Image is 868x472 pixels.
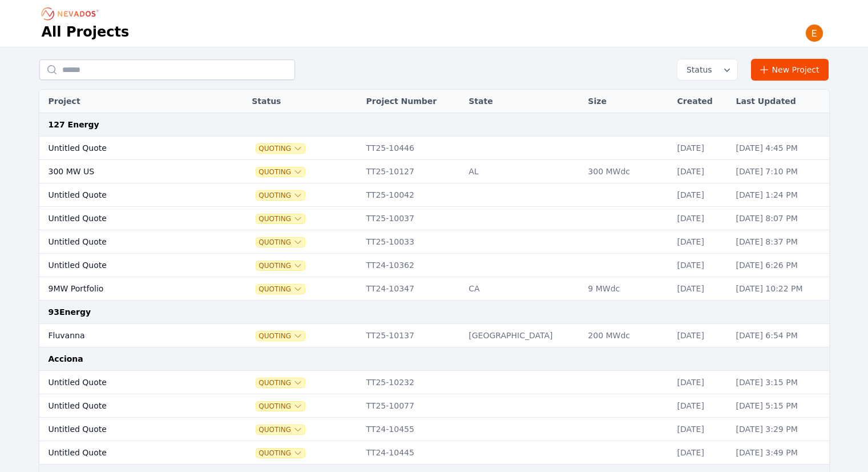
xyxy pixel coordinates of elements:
td: [DATE] [672,277,730,301]
td: Untitled Quote [39,183,218,207]
tr: Untitled QuoteQuotingTT25-10042[DATE][DATE] 1:24 PM [39,183,829,207]
td: [DATE] 3:29 PM [730,418,829,441]
td: [DATE] 3:15 PM [730,371,829,394]
td: [DATE] [672,324,730,347]
td: TT24-10347 [361,277,463,301]
td: TT25-10232 [361,371,463,394]
td: Acciona [39,347,829,371]
button: Quoting [256,144,305,153]
button: Quoting [256,285,305,294]
td: Untitled Quote [39,230,218,254]
td: Untitled Quote [39,137,218,160]
button: Quoting [256,191,305,200]
td: [DATE] [672,394,730,418]
button: Quoting [256,238,305,247]
td: 300 MW US [39,160,218,183]
td: [DATE] [672,183,730,207]
td: [DATE] [672,441,730,465]
tr: Untitled QuoteQuotingTT25-10037[DATE][DATE] 8:07 PM [39,207,829,230]
tr: FluvannaQuotingTT25-10137[GEOGRAPHIC_DATA]200 MWdc[DATE][DATE] 6:54 PM [39,324,829,347]
th: Project Number [361,90,463,113]
tr: 300 MW USQuotingTT25-10127AL300 MWdc[DATE][DATE] 7:10 PM [39,160,829,183]
td: [DATE] [672,254,730,277]
tr: Untitled QuoteQuotingTT24-10455[DATE][DATE] 3:29 PM [39,418,829,441]
td: TT24-10362 [361,254,463,277]
td: Untitled Quote [39,207,218,230]
td: TT24-10445 [361,441,463,465]
h1: All Projects [42,23,130,41]
td: [DATE] [672,371,730,394]
th: State [463,90,582,113]
td: [DATE] [672,137,730,160]
td: CA [463,277,582,301]
td: [DATE] [672,160,730,183]
td: [DATE] [672,418,730,441]
td: [DATE] 4:45 PM [730,137,829,160]
td: [DATE] [672,207,730,230]
tr: Untitled QuoteQuotingTT25-10232[DATE][DATE] 3:15 PM [39,371,829,394]
td: TT24-10455 [361,418,463,441]
button: Quoting [256,214,305,223]
td: Untitled Quote [39,394,218,418]
td: 200 MWdc [582,324,671,347]
td: 93Energy [39,301,829,324]
td: TT25-10037 [361,207,463,230]
th: Size [582,90,671,113]
td: 9MW Portfolio [39,277,218,301]
tr: Untitled QuoteQuotingTT24-10445[DATE][DATE] 3:49 PM [39,441,829,465]
tr: Untitled QuoteQuotingTT24-10362[DATE][DATE] 6:26 PM [39,254,829,277]
td: 300 MWdc [582,160,671,183]
td: TT25-10077 [361,394,463,418]
tr: 9MW PortfolioQuotingTT24-10347CA9 MWdc[DATE][DATE] 10:22 PM [39,277,829,301]
td: [DATE] [672,230,730,254]
td: TT25-10127 [361,160,463,183]
button: Quoting [256,402,305,411]
td: 127 Energy [39,113,829,137]
span: Status [682,64,712,75]
td: [DATE] 1:24 PM [730,183,829,207]
tr: Untitled QuoteQuotingTT25-10446[DATE][DATE] 4:45 PM [39,137,829,160]
th: Created [672,90,730,113]
td: [GEOGRAPHIC_DATA] [463,324,582,347]
th: Project [39,90,218,113]
td: 9 MWdc [582,277,671,301]
td: TT25-10446 [361,137,463,160]
td: Fluvanna [39,324,218,347]
th: Status [246,90,360,113]
td: [DATE] 6:26 PM [730,254,829,277]
button: Quoting [256,261,305,270]
td: [DATE] 8:07 PM [730,207,829,230]
td: Untitled Quote [39,441,218,465]
button: Quoting [256,167,305,177]
td: AL [463,160,582,183]
button: Status [677,59,737,80]
td: TT25-10137 [361,324,463,347]
nav: Breadcrumb [42,5,102,23]
button: Quoting [256,378,305,387]
tr: Untitled QuoteQuotingTT25-10033[DATE][DATE] 8:37 PM [39,230,829,254]
td: [DATE] 8:37 PM [730,230,829,254]
td: Untitled Quote [39,254,218,277]
td: Untitled Quote [39,371,218,394]
td: Untitled Quote [39,418,218,441]
td: [DATE] 3:49 PM [730,441,829,465]
td: [DATE] 5:15 PM [730,394,829,418]
button: Quoting [256,331,305,341]
a: New Project [751,59,829,81]
td: [DATE] 6:54 PM [730,324,829,347]
button: Quoting [256,449,305,458]
td: TT25-10042 [361,183,463,207]
th: Last Updated [730,90,829,113]
button: Quoting [256,425,305,434]
td: [DATE] 7:10 PM [730,160,829,183]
